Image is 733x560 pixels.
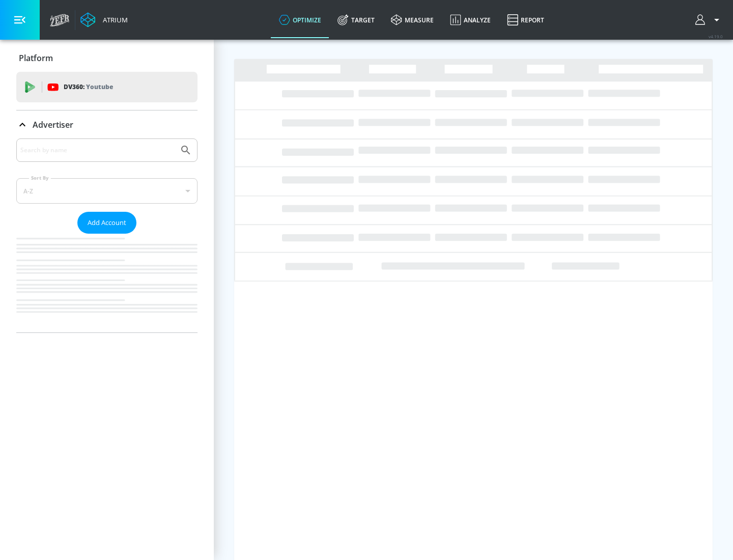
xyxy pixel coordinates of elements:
div: DV360: Youtube [16,72,198,102]
p: DV360: [64,81,113,93]
p: Youtube [86,81,113,92]
div: Advertiser [16,138,198,332]
a: Report [499,2,552,38]
p: Platform [19,52,53,64]
p: Advertiser [33,119,73,130]
a: measure [383,2,442,38]
div: A-Z [16,178,198,204]
a: optimize [271,2,329,38]
div: Advertiser [16,110,198,139]
a: Target [329,2,383,38]
div: Atrium [99,15,128,24]
div: Platform [16,44,198,72]
label: Sort By [29,175,51,181]
a: Analyze [442,2,499,38]
span: Add Account [88,217,126,229]
button: Add Account [77,212,136,234]
span: v 4.19.0 [709,34,723,39]
nav: list of Advertiser [16,234,198,332]
input: Search by name [20,144,175,157]
a: Atrium [80,12,128,27]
